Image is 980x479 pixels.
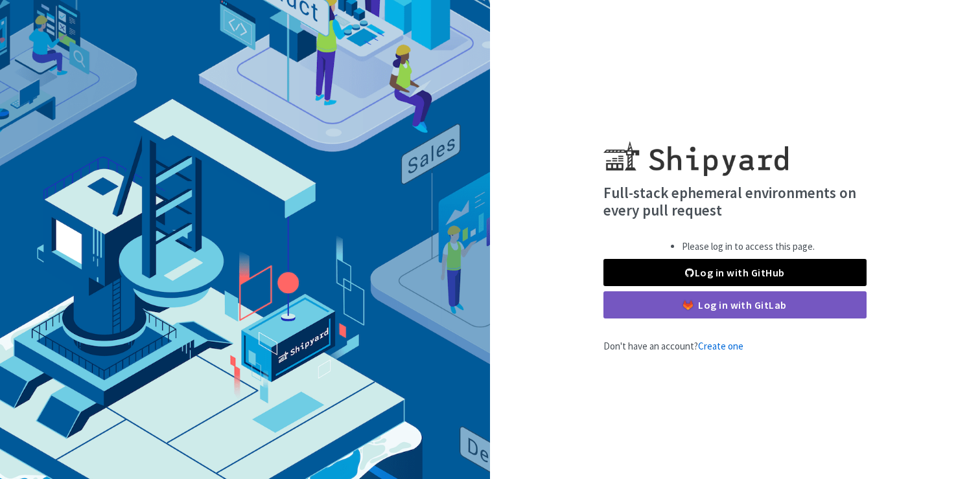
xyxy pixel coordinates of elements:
a: Create one [698,340,743,352]
img: gitlab-color.svg [683,300,693,310]
span: Don't have an account? [603,340,743,352]
a: Log in with GitLab [603,291,867,318]
h4: Full-stack ephemeral environments on every pull request [603,184,867,219]
a: Log in with GitHub [603,259,867,286]
img: Shipyard logo [603,126,788,176]
li: Please log in to access this page. [682,240,815,254]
